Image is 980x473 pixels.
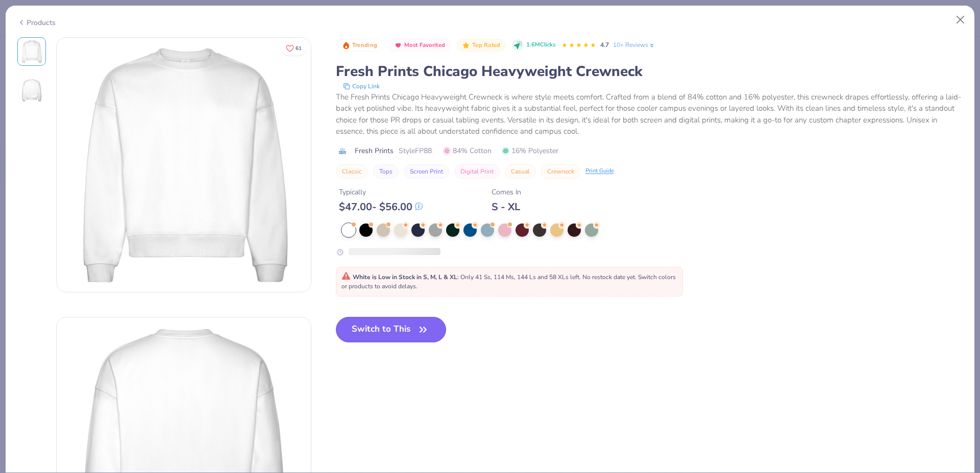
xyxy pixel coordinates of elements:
div: Comes In [492,187,521,197]
span: Top Rated [472,42,501,48]
button: Screen Print [404,164,449,179]
span: 1.6M Clicks [526,41,555,49]
span: Style FP88 [399,145,432,156]
div: Products [17,17,56,28]
button: Classic [336,164,368,179]
span: : Only 41 Ss, 114 Ms, 144 Ls and 58 XLs left. No restock date yet. Switch colors or products to a... [341,273,676,290]
a: 10+ Reviews [613,40,655,49]
button: Casual [505,164,536,179]
span: Most Favorited [404,42,445,48]
img: Top Rated sort [462,41,470,49]
span: Fresh Prints [355,145,394,156]
button: Close [951,10,970,30]
span: 16% Polyester [502,145,558,156]
span: 4.7 [600,41,609,49]
button: Like [281,41,306,56]
img: Front [57,38,311,292]
div: The Fresh Prints Chicago Heavyweight Crewneck is where style meets comfort. Crafted from a blend ... [336,91,963,137]
button: Tops [373,164,399,179]
div: Fresh Prints Chicago Heavyweight Crewneck [336,62,963,81]
div: $ 47.00 - $ 56.00 [339,201,423,213]
div: Print Guide [585,167,614,176]
div: S - XL [492,201,521,213]
button: Badge Button [389,39,451,52]
span: 84% Cotton [443,145,492,156]
span: Trending [352,42,377,48]
button: Digital Print [454,164,500,179]
button: Crewneck [541,164,580,179]
button: Switch to This [336,317,447,342]
img: brand logo [336,147,350,155]
button: copy to clipboard [340,81,383,91]
div: 4.7 Stars [561,37,596,54]
span: 61 [296,46,302,51]
strong: White is Low in Stock in S, M, L & XL [353,273,457,281]
img: Most Favorited sort [394,41,402,49]
img: Back [19,78,44,103]
img: Front [19,39,44,64]
button: Badge Button [457,39,506,52]
img: Trending sort [342,41,350,49]
div: Typically [339,187,423,197]
button: Badge Button [337,39,383,52]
